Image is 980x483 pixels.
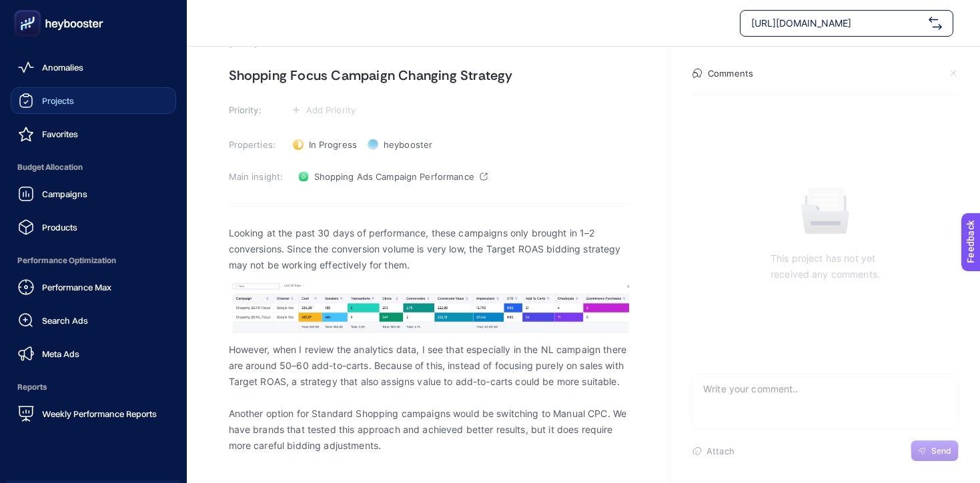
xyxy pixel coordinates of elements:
[8,4,51,15] span: Feedback
[229,217,629,483] div: Rich Text Editor. Editing area: main
[771,250,880,282] p: This project has not yet received any comments.
[229,105,285,115] h3: Priority:
[931,446,951,456] span: Send
[42,348,79,359] span: Meta Ads
[706,446,734,456] span: Attach
[11,181,176,207] a: Campaigns
[42,62,83,73] span: Anomalies
[708,68,753,79] h4: Comments
[314,171,474,182] span: Shopping Ads Campaign Performance
[11,154,176,181] span: Budget Allocation
[42,222,77,233] span: Products
[11,400,176,427] a: Weekly Performance Reports
[11,247,176,274] span: Performance Optimization
[288,102,360,118] button: Add Priority
[306,105,356,115] span: Add Priority
[42,95,74,106] span: Projects
[229,171,285,182] h3: Main insight:
[309,139,357,150] span: In Progress
[42,129,78,139] span: Favorites
[11,87,176,114] a: Projects
[42,408,157,419] span: Weekly Performance Reports
[11,54,176,81] a: Anomalies
[42,189,87,199] span: Campaigns
[229,65,629,86] h1: Shopping Focus Campaign Changing Strategy
[42,282,111,292] span: Performance Max
[384,139,432,150] span: heybooster
[929,17,942,30] img: svg%3e
[229,342,629,390] p: However, when I review the analytics data, I see that especially in the NL campaign there are aro...
[911,440,959,462] button: Send
[11,340,176,367] a: Meta Ads
[11,214,176,241] a: Products
[751,17,923,30] span: [URL][DOMAIN_NAME]
[11,121,176,147] a: Favorites
[11,307,176,334] a: Search Ads
[229,139,285,150] h3: Properties:
[229,281,629,333] img: 1756807099503-image.png
[229,225,629,273] p: Looking at the past 30 days of performance, these campaigns only brought in 1–2 conversions. Sinc...
[11,374,176,400] span: Reports
[11,274,176,300] a: Performance Max
[42,315,88,326] span: Search Ads
[229,406,629,454] p: Another option for Standard Shopping campaigns would be switching to Manual CPC. We have brands t...
[293,166,493,187] a: Shopping Ads Campaign Performance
